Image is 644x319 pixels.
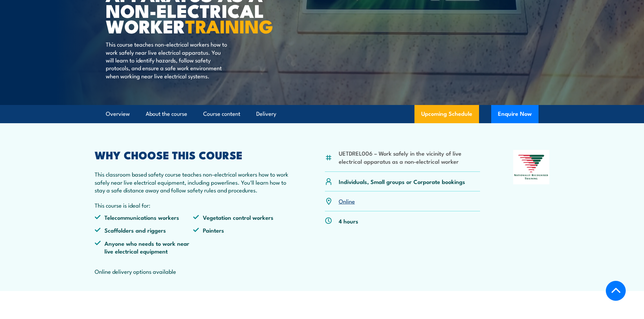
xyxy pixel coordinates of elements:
li: UETDREL006 – Work safely in the vicinity of live electrical apparatus as a non-electrical worker [339,149,480,165]
strong: TRAINING [185,11,273,39]
li: Scaffolders and riggers [95,226,193,234]
a: Online [339,197,355,205]
a: Overview [106,105,130,123]
li: Vegetation control workers [193,213,292,221]
p: This course teaches non-electrical workers how to work safely near live electrical apparatus. You... [106,40,229,80]
button: Enquire Now [491,105,539,123]
a: Course content [203,105,240,123]
p: This course is ideal for: [95,201,292,209]
li: Painters [193,226,292,234]
p: Online delivery options available [95,267,292,275]
a: About the course [146,105,187,123]
li: Anyone who needs to work near live electrical equipment [95,239,193,255]
a: Upcoming Schedule [414,105,479,123]
a: Delivery [256,105,276,123]
h2: WHY CHOOSE THIS COURSE [95,150,292,159]
li: Telecommunications workers [95,213,193,221]
p: Individuals, Small groups or Corporate bookings [339,178,465,185]
p: This classroom based safety course teaches non-electrical workers how to work safely near live el... [95,170,292,194]
img: Nationally Recognised Training logo. [513,150,550,184]
p: 4 hours [339,217,358,225]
